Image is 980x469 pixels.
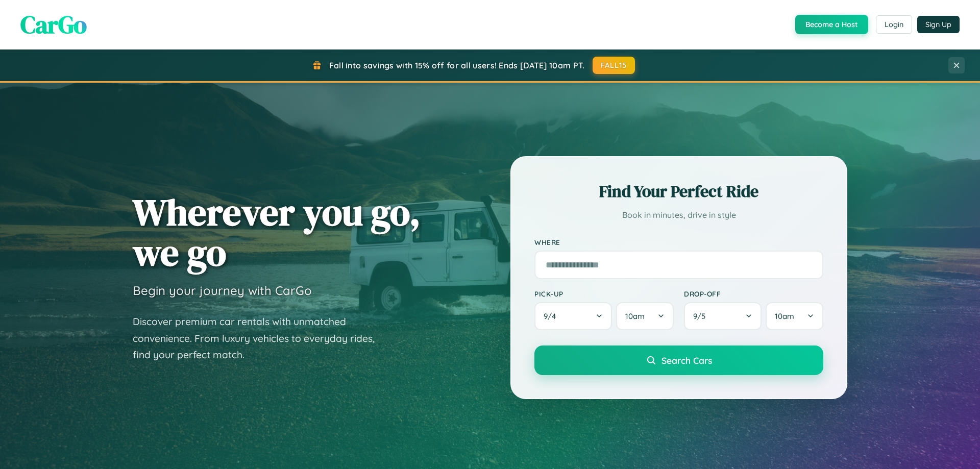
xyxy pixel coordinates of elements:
[534,208,823,223] p: Book in minutes, drive in style
[766,302,823,330] button: 10am
[693,311,710,321] span: 9 / 5
[534,180,823,203] h2: Find Your Perfect Ride
[133,283,312,298] h3: Begin your journey with CarGo
[661,355,712,366] span: Search Cars
[20,8,87,41] span: CarGo
[684,289,823,298] label: Drop-off
[917,16,960,33] button: Sign Up
[775,311,794,321] span: 10am
[684,302,762,330] button: 9/5
[795,15,868,34] button: Become a Host
[593,57,635,74] button: FALL15
[133,313,388,363] p: Discover premium car rentals with unmatched convenience. From luxury vehicles to everyday rides, ...
[625,311,645,321] span: 10am
[534,302,612,330] button: 9/4
[534,238,823,246] label: Where
[544,311,561,321] span: 9 / 4
[133,192,421,273] h1: Wherever you go, we go
[876,15,912,34] button: Login
[534,345,823,375] button: Search Cars
[329,60,585,70] span: Fall into savings with 15% off for all users! Ends [DATE] 10am PT.
[534,289,674,298] label: Pick-up
[616,302,674,330] button: 10am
